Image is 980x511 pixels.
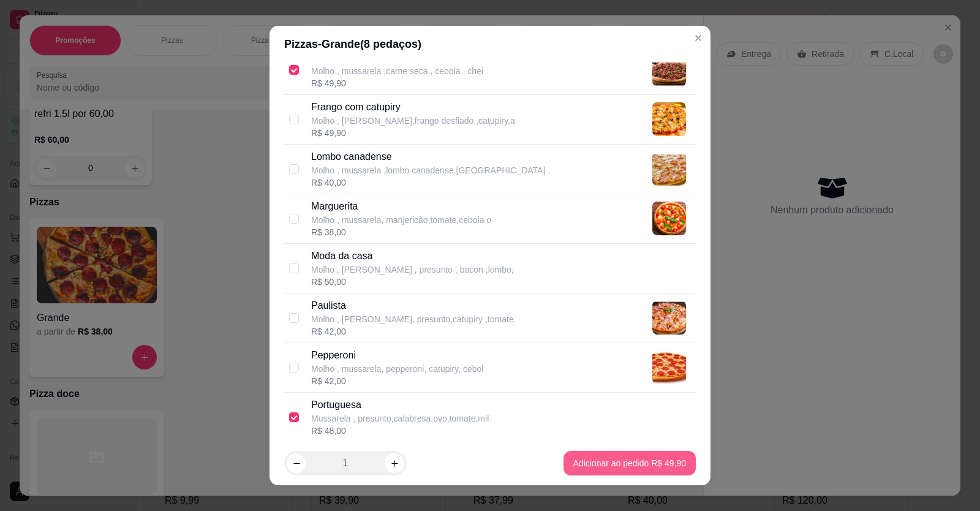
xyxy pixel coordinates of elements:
[652,102,686,136] img: product-image
[311,313,514,325] p: Molho , [PERSON_NAME], presunto,catupiry ,tomate
[311,412,489,425] p: Mussarela , presunto,calabresa,ovo,tomate,mil
[311,176,550,189] div: R$ 40,00
[652,301,686,335] img: product-image
[311,77,483,89] div: R$ 49,90
[311,199,491,214] p: Marguerita
[652,152,686,186] img: product-image
[311,348,483,363] p: Pepperoni
[652,350,686,384] img: product-image
[311,363,483,375] p: Molho , mussarela, pepperoni, catupiry, cebol
[311,263,514,276] p: Molho , [PERSON_NAME] , presunto , bacon ,lombo,
[311,150,550,164] p: Lombo canadense
[385,453,404,473] button: increase-product-quantity
[343,456,349,471] p: 1
[652,202,686,235] img: product-image
[311,127,515,139] div: R$ 49,90
[311,325,514,338] div: R$ 42,00
[311,100,515,115] p: Frango com catupiry
[652,53,686,86] img: product-image
[311,276,514,288] div: R$ 50,00
[284,36,696,53] div: Pizzas - Grande ( 8 pedaços)
[688,28,708,48] button: Close
[311,164,550,176] p: Molho , mussarela ,lombo canadense,[GEOGRAPHIC_DATA] ,
[311,398,489,412] p: Portuguesa
[311,375,483,387] div: R$ 42,00
[311,249,514,263] p: Moda da casa
[311,425,489,437] div: R$ 48,00
[311,298,514,313] p: Paulista
[563,451,696,475] button: Adicionar ao pedido R$ 49,90
[311,226,491,238] div: R$ 38,00
[311,214,491,226] p: Molho , mussarela, manjericão,tomate,cebola o
[311,65,483,77] p: Molho , mussarela ,carne seca , cebola , chei
[311,115,515,127] p: Molho , [PERSON_NAME],frango desfiado ,catupiry,a
[287,453,306,473] button: decrease-product-quantity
